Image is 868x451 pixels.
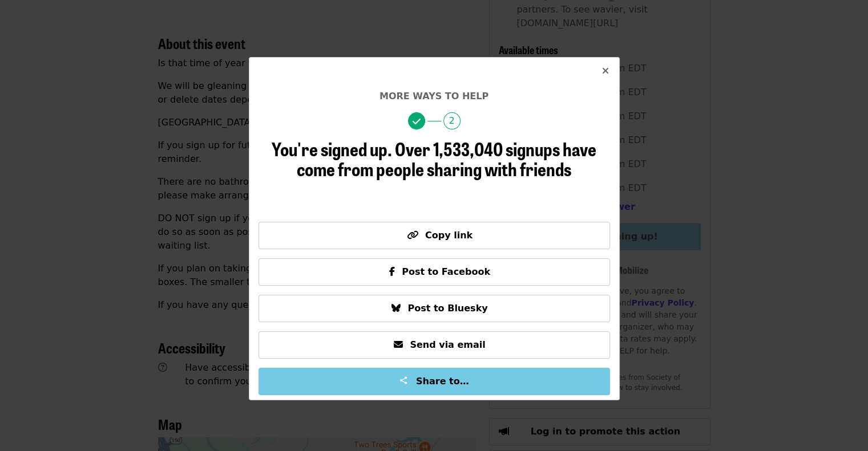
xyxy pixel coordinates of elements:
[402,266,490,277] span: Post to Facebook
[407,230,418,241] i: link icon
[413,116,421,127] i: check icon
[259,368,610,395] button: Share to…
[389,266,395,277] i: facebook-f icon
[259,331,610,359] button: Send via email
[443,112,461,129] span: 2
[416,376,469,387] span: Share to…
[259,222,610,249] button: Copy link
[407,303,487,314] span: Post to Bluesky
[391,303,401,314] i: bluesky icon
[259,258,610,286] button: Post to Facebook
[602,66,609,76] i: times icon
[394,339,403,350] i: envelope icon
[592,58,619,85] button: Close
[259,295,610,322] button: Post to Bluesky
[272,135,392,162] span: You're signed up.
[297,135,596,182] span: Over 1,533,040 signups have come from people sharing with friends
[410,339,485,350] span: Send via email
[425,230,473,241] span: Copy link
[399,376,408,385] img: Share
[380,91,488,101] span: More ways to help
